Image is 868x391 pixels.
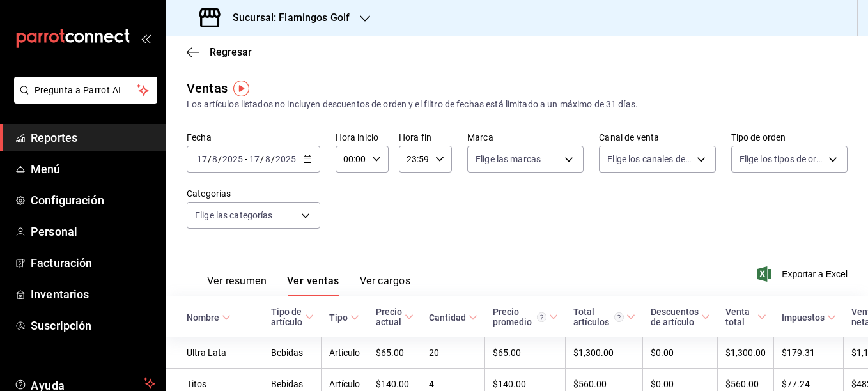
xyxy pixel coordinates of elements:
input: -- [265,154,271,164]
span: Tipo de artículo [271,307,314,327]
span: Precio promedio [493,307,558,327]
span: Nombre [187,312,231,323]
svg: Precio promedio = Total artículos / cantidad [537,312,546,322]
td: $179.31 [774,337,844,369]
input: ---- [275,154,297,164]
span: / [271,154,275,164]
label: Canal de venta [599,133,715,142]
span: Elige los tipos de orden [740,153,824,165]
button: Ver resumen [207,275,267,296]
div: Nombre [187,312,219,323]
td: Bebidas [263,337,322,369]
span: Tipo [329,312,359,323]
a: Pregunta a Parrot AI [9,93,157,106]
button: Ver cargos [360,275,411,296]
span: Menú [31,160,155,178]
td: Artículo [322,337,368,369]
div: Tipo de artículo [271,307,302,327]
span: Pregunta a Parrot AI [35,84,137,97]
span: Elige las categorías [195,209,273,222]
span: Facturación [31,254,155,272]
div: Venta total [725,307,755,327]
div: Descuentos de artículo [651,307,699,327]
span: Reportes [31,129,155,146]
td: $1,300.00 [718,337,774,369]
div: Tipo [329,312,348,323]
div: Precio actual [376,307,402,327]
svg: El total artículos considera cambios de precios en los artículos así como costos adicionales por ... [614,312,624,322]
span: Elige los canales de venta [607,153,692,165]
td: $65.00 [368,337,421,369]
div: Los artículos listados no incluyen descuentos de orden y el filtro de fechas está limitado a un m... [187,98,848,111]
span: Total artículos [573,307,635,327]
span: Descuentos de artículo [651,307,710,327]
button: Regresar [187,46,252,58]
span: Precio actual [376,307,414,327]
span: / [260,154,264,164]
span: Personal [31,223,155,240]
span: Configuración [31,192,155,209]
button: Pregunta a Parrot AI [14,77,157,103]
td: $0.00 [643,337,718,369]
span: / [208,154,212,164]
td: 20 [421,337,485,369]
span: Suscripción [31,317,155,334]
td: $1,300.00 [566,337,643,369]
img: Tooltip marker [233,80,249,96]
label: Fecha [187,133,320,142]
span: / [218,154,222,164]
label: Categorías [187,189,320,198]
div: navigation tabs [207,275,410,296]
span: Impuestos [782,312,836,323]
div: Precio promedio [493,307,546,327]
button: open_drawer_menu [141,33,151,43]
span: Venta total [725,307,766,327]
input: -- [249,154,260,164]
label: Hora fin [399,133,452,142]
label: Hora inicio [336,133,389,142]
div: Impuestos [782,312,825,323]
button: Ver ventas [287,275,339,296]
td: $65.00 [485,337,566,369]
input: -- [212,154,218,164]
span: Ayuda [31,376,139,391]
label: Marca [467,133,584,142]
div: Cantidad [429,312,466,323]
input: ---- [222,154,244,164]
input: -- [196,154,208,164]
td: Ultra Lata [166,337,263,369]
span: Cantidad [429,312,477,323]
h3: Sucursal: Flamingos Golf [222,10,350,26]
div: Total artículos [573,307,624,327]
span: - [245,154,247,164]
span: Inventarios [31,286,155,303]
span: Elige las marcas [476,153,541,165]
div: Ventas [187,79,228,98]
label: Tipo de orden [731,133,848,142]
span: Regresar [210,46,252,58]
button: Exportar a Excel [760,266,848,282]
